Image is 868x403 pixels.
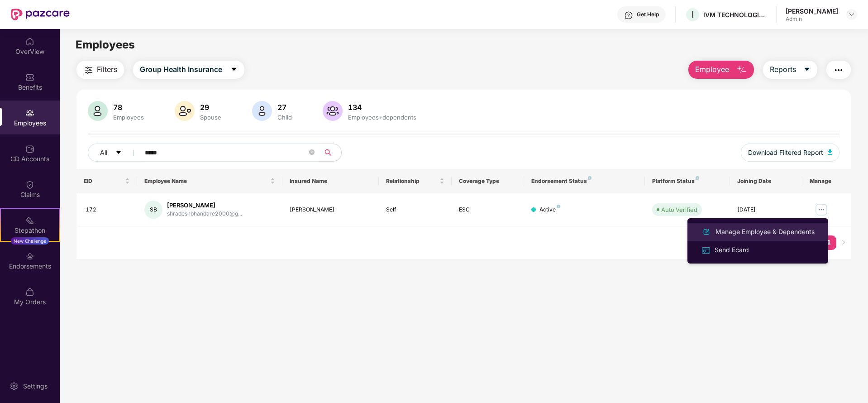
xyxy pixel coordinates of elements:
button: Allcaret-down [88,144,143,162]
span: Employee [695,64,729,75]
img: svg+xml;base64,PHN2ZyBpZD0iQ0RfQWNjb3VudHMiIGRhdGEtbmFtZT0iQ0QgQWNjb3VudHMiIHhtbG5zPSJodHRwOi8vd3... [25,144,34,154]
img: svg+xml;base64,PHN2ZyBpZD0iSG9tZSIgeG1sbnM9Imh0dHA6Ly93d3cudzMub3JnLzIwMDAvc3ZnIiB3aWR0aD0iMjAiIG... [25,37,34,46]
span: Relationship [386,178,437,185]
th: Employee Name [137,169,282,193]
div: 172 [86,206,130,214]
button: Employee [688,61,754,79]
th: Coverage Type [452,169,524,193]
button: Download Filtered Report [741,144,839,162]
th: EID [76,169,137,193]
img: manageButton [814,202,829,217]
button: search [319,144,342,162]
span: caret-down [230,66,238,74]
div: Manage Employee & Dependents [714,227,816,237]
div: 134 [346,103,418,112]
img: svg+xml;base64,PHN2ZyBpZD0iQmVuZWZpdHMiIHhtbG5zPSJodHRwOi8vd3d3LnczLm9yZy8yMDAwL3N2ZyIgd2lkdGg9Ij... [25,73,34,82]
div: IVM TECHNOLOGIES LLP [703,10,767,19]
img: svg+xml;base64,PHN2ZyBpZD0iRHJvcGRvd24tMzJ4MzIiIHhtbG5zPSJodHRwOi8vd3d3LnczLm9yZy8yMDAwL3N2ZyIgd2... [848,11,855,18]
div: Employees [111,114,146,121]
span: right [841,240,846,245]
div: 29 [198,103,223,112]
div: Send Ecard [713,245,751,255]
div: Active [539,206,560,214]
img: svg+xml;base64,PHN2ZyBpZD0iQ2xhaW0iIHhtbG5zPSJodHRwOi8vd3d3LnczLm9yZy8yMDAwL3N2ZyIgd2lkdGg9IjIwIi... [25,180,34,189]
a: 1 [822,235,836,249]
span: search [319,149,337,156]
img: svg+xml;base64,PHN2ZyB4bWxucz0iaHR0cDovL3d3dy53My5vcmcvMjAwMC9zdmciIHdpZHRoPSIyMSIgaGVpZ2h0PSIyMC... [25,216,34,225]
span: Employees [76,38,135,51]
span: Employee Name [144,178,268,185]
span: close-circle [309,149,315,157]
div: Admin [786,15,838,23]
img: svg+xml;base64,PHN2ZyB4bWxucz0iaHR0cDovL3d3dy53My5vcmcvMjAwMC9zdmciIHhtbG5zOnhsaW5rPSJodHRwOi8vd3... [252,101,272,121]
div: 27 [276,103,294,112]
img: svg+xml;base64,PHN2ZyB4bWxucz0iaHR0cDovL3d3dy53My5vcmcvMjAwMC9zdmciIHdpZHRoPSIxNiIgaGVpZ2h0PSIxNi... [701,245,711,255]
img: svg+xml;base64,PHN2ZyB4bWxucz0iaHR0cDovL3d3dy53My5vcmcvMjAwMC9zdmciIHhtbG5zOnhsaW5rPSJodHRwOi8vd3... [323,101,343,121]
div: 78 [111,103,146,112]
span: I [692,9,694,20]
th: Manage [802,169,851,193]
img: svg+xml;base64,PHN2ZyB4bWxucz0iaHR0cDovL3d3dy53My5vcmcvMjAwMC9zdmciIHhtbG5zOnhsaW5rPSJodHRwOi8vd3... [736,65,747,76]
img: svg+xml;base64,PHN2ZyB4bWxucz0iaHR0cDovL3d3dy53My5vcmcvMjAwMC9zdmciIHhtbG5zOnhsaW5rPSJodHRwOi8vd3... [175,101,195,121]
img: svg+xml;base64,PHN2ZyBpZD0iU2V0dGluZy0yMHgyMCIgeG1sbnM9Imh0dHA6Ly93d3cudzMub3JnLzIwMDAvc3ZnIiB3aW... [10,382,19,391]
span: Reports [770,64,796,75]
span: Download Filtered Report [748,148,823,158]
img: svg+xml;base64,PHN2ZyBpZD0iTXlfT3JkZXJzIiBkYXRhLW5hbWU9Ik15IE9yZGVycyIgeG1sbnM9Imh0dHA6Ly93d3cudz... [25,288,34,297]
th: Joining Date [730,169,802,193]
div: [DATE] [737,206,795,214]
span: close-circle [309,149,315,155]
span: caret-down [115,149,122,157]
div: New Challenge [11,237,49,245]
div: Endorsement Status [531,178,638,185]
li: Next Page [836,235,851,250]
span: EID [84,178,123,185]
img: svg+xml;base64,PHN2ZyB4bWxucz0iaHR0cDovL3d3dy53My5vcmcvMjAwMC9zdmciIHdpZHRoPSIyNCIgaGVpZ2h0PSIyNC... [833,65,844,76]
img: svg+xml;base64,PHN2ZyB4bWxucz0iaHR0cDovL3d3dy53My5vcmcvMjAwMC9zdmciIHdpZHRoPSIyNCIgaGVpZ2h0PSIyNC... [83,65,94,76]
div: Settings [20,382,50,391]
th: Relationship [379,169,451,193]
img: New Pazcare Logo [11,9,70,20]
button: Group Health Insurancecaret-down [133,61,244,79]
div: [PERSON_NAME] [290,206,372,214]
div: Get Help [637,11,659,18]
img: svg+xml;base64,PHN2ZyB4bWxucz0iaHR0cDovL3d3dy53My5vcmcvMjAwMC9zdmciIHdpZHRoPSI4IiBoZWlnaHQ9IjgiIH... [588,176,591,180]
div: SB [144,201,162,219]
img: svg+xml;base64,PHN2ZyBpZD0iRW5kb3JzZW1lbnRzIiB4bWxucz0iaHR0cDovL3d3dy53My5vcmcvMjAwMC9zdmciIHdpZH... [25,252,34,261]
div: Auto Verified [661,205,697,214]
img: svg+xml;base64,PHN2ZyB4bWxucz0iaHR0cDovL3d3dy53My5vcmcvMjAwMC9zdmciIHhtbG5zOnhsaW5rPSJodHRwOi8vd3... [701,226,712,237]
div: Employees+dependents [346,114,418,121]
div: shradeshbhandare2000@g... [167,210,242,218]
div: ESC [459,206,517,214]
div: Stepathon [1,226,59,235]
img: svg+xml;base64,PHN2ZyBpZD0iRW1wbG95ZWVzIiB4bWxucz0iaHR0cDovL3d3dy53My5vcmcvMjAwMC9zdmciIHdpZHRoPS... [25,109,34,118]
img: svg+xml;base64,PHN2ZyB4bWxucz0iaHR0cDovL3d3dy53My5vcmcvMjAwMC9zdmciIHdpZHRoPSI4IiBoZWlnaHQ9IjgiIH... [696,176,699,180]
div: Child [276,114,294,121]
img: svg+xml;base64,PHN2ZyBpZD0iSGVscC0zMngzMiIgeG1sbnM9Imh0dHA6Ly93d3cudzMub3JnLzIwMDAvc3ZnIiB3aWR0aD... [624,11,633,20]
button: Reportscaret-down [763,61,817,79]
span: Filters [97,64,117,75]
div: [PERSON_NAME] [167,201,242,210]
div: Platform Status [652,178,722,185]
img: svg+xml;base64,PHN2ZyB4bWxucz0iaHR0cDovL3d3dy53My5vcmcvMjAwMC9zdmciIHdpZHRoPSI4IiBoZWlnaHQ9IjgiIH... [557,205,560,208]
button: Filters [76,61,124,79]
div: Self [386,206,444,214]
div: Spouse [198,114,223,121]
div: [PERSON_NAME] [786,7,838,15]
li: 1 [822,235,836,250]
button: right [836,235,851,250]
th: Insured Name [282,169,379,193]
img: svg+xml;base64,PHN2ZyB4bWxucz0iaHR0cDovL3d3dy53My5vcmcvMjAwMC9zdmciIHhtbG5zOnhsaW5rPSJodHRwOi8vd3... [828,149,832,155]
span: All [100,148,107,158]
span: caret-down [803,66,811,74]
span: Group Health Insurance [140,64,222,75]
img: svg+xml;base64,PHN2ZyB4bWxucz0iaHR0cDovL3d3dy53My5vcmcvMjAwMC9zdmciIHhtbG5zOnhsaW5rPSJodHRwOi8vd3... [88,101,108,121]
